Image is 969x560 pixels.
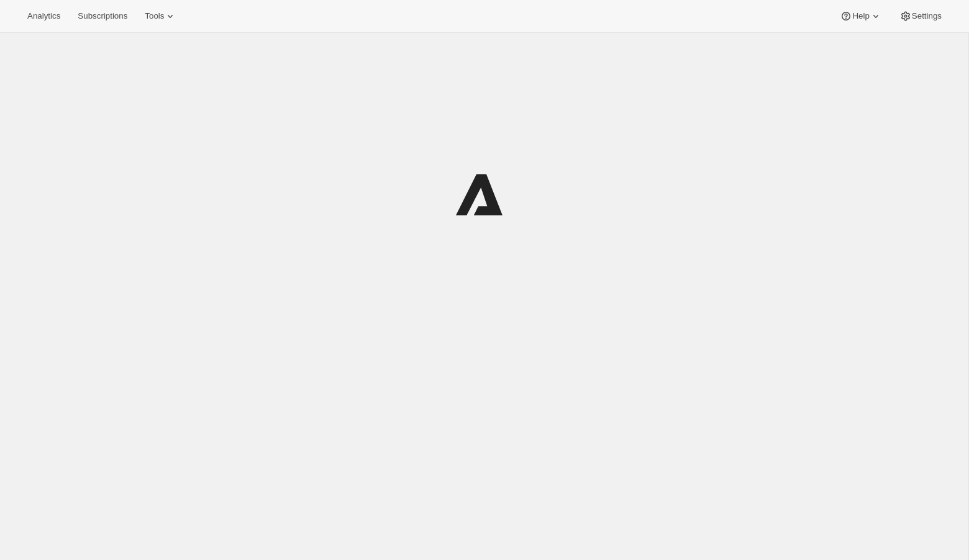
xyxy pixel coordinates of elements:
span: Subscriptions [78,11,127,21]
button: Tools [137,7,184,25]
button: Analytics [20,7,68,25]
button: Help [832,7,889,25]
span: Tools [145,11,164,21]
span: Settings [912,11,942,21]
button: Settings [892,7,949,25]
span: Analytics [27,11,60,21]
span: Help [852,11,869,21]
button: Subscriptions [70,7,135,25]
